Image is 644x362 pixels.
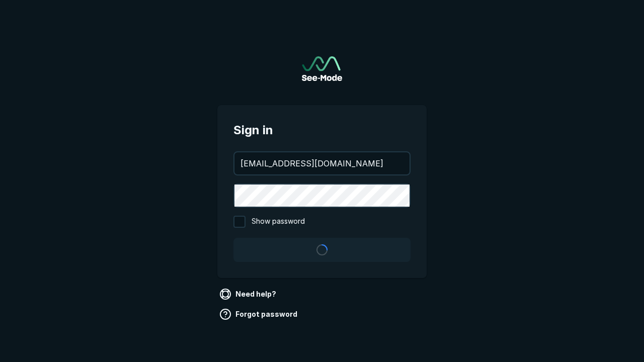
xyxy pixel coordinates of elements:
a: Forgot password [217,306,301,322]
a: Need help? [217,286,280,302]
img: See-Mode Logo [302,56,342,81]
span: Sign in [233,121,411,139]
a: Go to sign in [302,56,342,81]
input: your@email.com [234,152,410,174]
span: Show password [252,216,305,228]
